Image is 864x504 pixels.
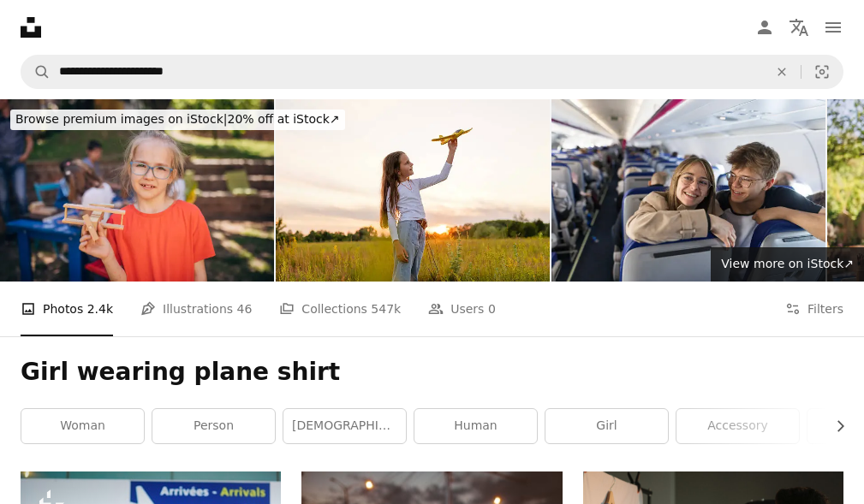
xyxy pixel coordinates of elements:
[816,10,850,44] button: Menu
[782,10,816,44] button: Language
[488,299,496,318] span: 0
[152,409,275,443] a: person
[414,409,537,443] a: human
[545,409,668,443] a: girl
[21,56,51,88] button: Search Unsplash
[763,56,801,88] button: Clear
[428,282,496,336] a: Users 0
[283,409,406,443] a: [DEMOGRAPHIC_DATA]
[279,282,401,336] a: Collections 547k
[21,17,41,38] a: Home — Unsplash
[371,299,401,318] span: 547k
[825,409,843,443] button: scroll list to the right
[15,112,340,126] span: 20% off at iStock ↗
[676,409,799,443] a: accessory
[140,282,252,336] a: Illustrations 46
[711,247,864,282] a: View more on iStock↗
[21,55,843,89] form: Find visuals sitewide
[785,282,843,336] button: Filters
[276,99,550,282] img: A young girl with long brown hair, wearing a white shirt and jeans, stands in a golden field hold...
[801,56,843,88] button: Visual search
[21,409,144,443] a: woman
[721,257,854,270] span: View more on iStock ↗
[15,112,227,126] span: Browse premium images on iStock |
[551,99,825,282] img: Smiling teenage friends leaning over airplane seats
[237,299,253,318] span: 46
[21,357,843,388] h1: Girl wearing plane shirt
[748,10,782,44] a: Log in / Sign up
